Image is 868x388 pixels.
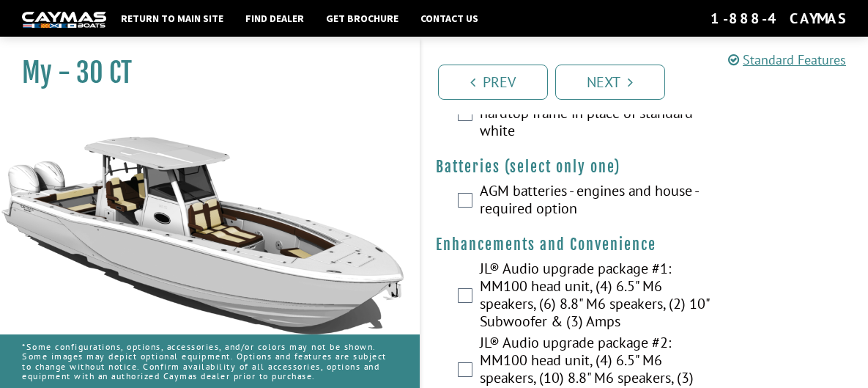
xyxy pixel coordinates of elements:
a: Next [555,65,665,100]
div: 1-888-4CAYMAS [711,9,846,28]
img: white-logo-c9c8dbefe5ff5ceceb0f0178aa75bf4bb51f6bca0971e226c86eb53dfe498488.png [22,12,106,27]
a: Get Brochure [319,9,406,28]
label: AGM batteries - engines and house - required option [480,182,713,221]
h4: Enhancements and Convenience [436,235,854,254]
h1: My - 30 CT [22,56,383,89]
h4: Batteries (select only one) [436,158,854,176]
label: JL® Audio upgrade package #1: MM100 head unit, (4) 6.5" M6 speakers, (6) 8.8" M6 speakers, (2) 10... [480,260,713,334]
a: Contact Us [413,9,486,28]
a: Prev [438,65,548,100]
a: Standard Features [728,51,846,68]
a: Find Dealer [238,9,311,28]
label: Matte Black powder coating on hardtop frame in place of standard white [480,87,713,143]
p: *Some configurations, options, accessories, and/or colors may not be shown. Some images may depic... [22,334,398,388]
a: Return to main site [114,9,231,28]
